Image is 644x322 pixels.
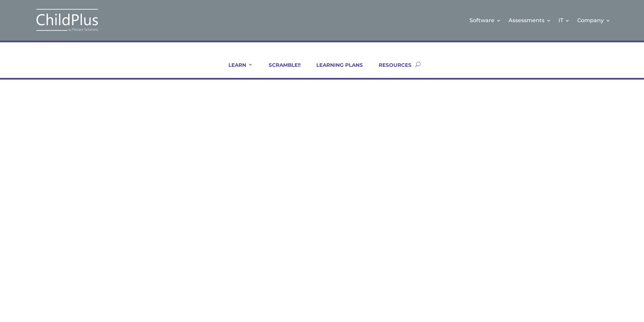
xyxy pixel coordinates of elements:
a: LEARN [220,62,253,78]
a: Assessments [508,7,551,34]
a: LEARNING PLANS [308,62,363,78]
a: IT [558,7,570,34]
a: RESOURCES [370,62,412,78]
a: Software [470,7,501,34]
a: Company [577,7,610,34]
a: SCRAMBLE!! [260,62,301,78]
